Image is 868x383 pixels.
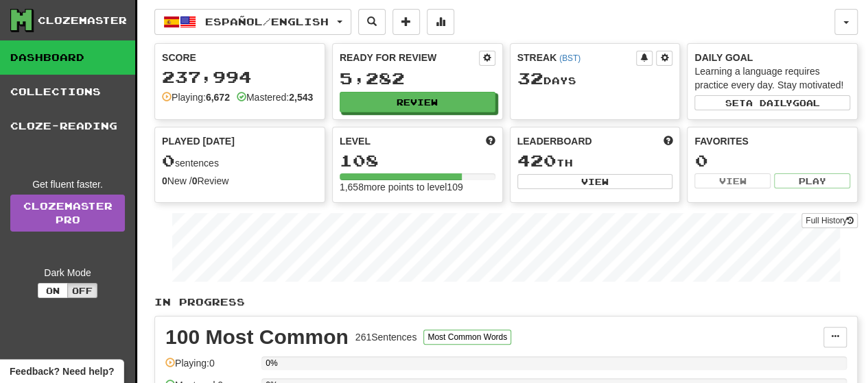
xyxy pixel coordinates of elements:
[663,134,672,148] span: This week in points, UTC
[67,283,97,298] button: Off
[162,152,318,170] div: sentences
[486,134,495,148] span: Score more points to level up
[162,134,235,148] span: Played [DATE]
[162,151,175,170] span: 0
[205,16,329,27] span: Español / English
[154,9,351,35] button: Español/English
[162,51,318,64] div: Score
[10,195,125,232] a: ClozemasterPro
[162,175,167,186] strong: 0
[340,51,479,64] div: Ready for Review
[517,151,556,170] span: 420
[165,356,255,379] div: Playing: 0
[206,92,230,103] strong: 6,672
[38,283,68,298] button: On
[559,53,580,63] a: (BST)
[517,51,637,64] div: Streak
[358,9,386,35] button: Search sentences
[10,177,125,191] div: Get fluent faster.
[694,64,850,92] div: Learning a language requires practice every day. Stay motivated!
[694,134,850,148] div: Favorites
[289,92,313,103] strong: 2,543
[774,173,850,188] button: Play
[162,69,318,86] div: 237,994
[340,152,495,169] div: 108
[517,69,543,88] span: 32
[162,174,318,188] div: New / Review
[423,330,511,345] button: Most Common Words
[746,98,793,108] span: a daily
[10,266,125,280] div: Dark Mode
[165,327,349,347] div: 100 Most Common
[801,213,858,228] button: Full History
[10,365,114,378] span: Open feedback widget
[517,70,673,88] div: Day s
[340,180,495,194] div: 1,658 more points to level 109
[340,134,371,148] span: Level
[392,9,420,35] button: Add sentence to collection
[517,174,673,189] button: View
[694,95,850,110] button: Seta dailygoal
[154,295,858,309] p: In Progress
[340,70,495,87] div: 5,282
[517,152,673,170] div: th
[237,90,313,104] div: Mastered:
[694,173,771,188] button: View
[694,51,850,64] div: Daily Goal
[694,152,850,169] div: 0
[355,330,417,344] div: 261 Sentences
[340,92,495,112] button: Review
[427,9,454,35] button: More stats
[517,134,592,148] span: Leaderboard
[192,175,198,186] strong: 0
[162,90,230,104] div: Playing:
[38,14,127,27] div: Clozemaster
